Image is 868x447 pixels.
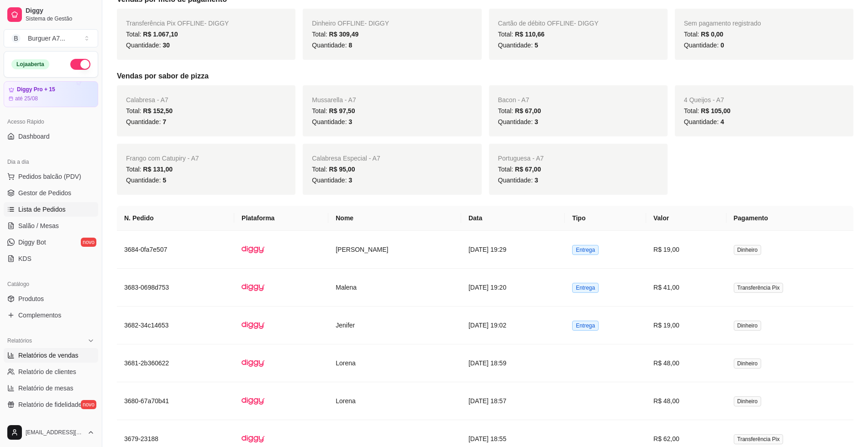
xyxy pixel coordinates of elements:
[461,382,565,420] td: [DATE] 18:57
[329,107,355,114] span: R$ 97,50
[4,186,98,200] a: Gestor de Pedidos
[26,15,95,22] span: Sistema de Gestão
[721,118,724,125] span: 4
[126,96,168,104] span: Calabresa - A7
[117,71,853,82] h5: Vendas por sabor de pizza
[18,132,50,141] span: Dashboard
[498,177,538,184] span: Quantidade:
[126,42,170,49] span: Quantidade:
[4,129,98,144] a: Dashboard
[18,238,46,247] span: Diggy Bot
[117,382,234,420] td: 3680-67a70b41
[4,277,98,291] div: Catálogo
[734,359,762,369] span: Dinheiro
[4,397,98,412] a: Relatório de fidelidadenovo
[4,235,98,249] a: Diggy Botnovo
[26,429,84,436] span: [EMAIL_ADDRESS][DOMAIN_NAME]
[329,166,355,173] span: R$ 95,00
[646,344,726,382] td: R$ 48,00
[646,231,726,269] td: R$ 19,00
[126,31,178,38] span: Total:
[721,42,724,49] span: 0
[515,166,541,173] span: R$ 67,00
[126,177,166,184] span: Quantidade:
[242,314,264,337] img: diggy
[18,311,61,320] span: Complementos
[498,166,541,173] span: Total:
[684,20,761,27] span: Sem pagamento registrado
[242,276,264,299] img: diggy
[498,107,541,114] span: Total:
[11,34,21,43] span: B
[117,307,234,344] td: 3682-34c14653
[4,421,98,443] button: [EMAIL_ADDRESS][DOMAIN_NAME]
[117,206,234,231] th: N. Pedido
[646,269,726,307] td: R$ 41,00
[18,254,32,263] span: KDS
[4,381,98,395] a: Relatório de mesas
[684,96,724,104] span: 4 Queijos - A7
[328,307,461,344] td: Jenifer
[163,177,166,184] span: 5
[572,245,599,255] span: Entrega
[515,31,545,38] span: R$ 110,66
[117,231,234,269] td: 3684-0fa7e507
[328,382,461,420] td: Lorena
[4,291,98,306] a: Produtos
[4,114,98,129] div: Acesso Rápido
[312,31,358,38] span: Total:
[572,283,599,293] span: Entrega
[684,107,731,114] span: Total:
[684,31,723,38] span: Total:
[70,59,90,70] button: Alterar Status
[17,86,55,93] article: Diggy Pro + 15
[734,283,784,293] span: Transferência Pix
[328,206,461,231] th: Nome
[4,218,98,233] a: Salão / Mesas
[126,166,173,173] span: Total:
[348,118,352,125] span: 3
[461,307,565,344] td: [DATE] 19:02
[498,118,538,125] span: Quantidade:
[461,231,565,269] td: [DATE] 19:29
[234,206,328,231] th: Plataforma
[312,177,352,184] span: Quantidade:
[312,118,352,125] span: Quantidade:
[4,202,98,217] a: Lista de Pedidos
[4,29,98,47] button: Select a team
[701,107,731,114] span: R$ 105,00
[4,169,98,184] button: Pedidos balcão (PDV)
[11,59,49,69] div: Loja aberta
[126,107,173,114] span: Total:
[18,367,76,376] span: Relatório de clientes
[163,42,170,49] span: 30
[535,177,538,184] span: 3
[312,96,356,104] span: Mussarella - A7
[701,31,723,38] span: R$ 0,00
[646,206,726,231] th: Valor
[535,118,538,125] span: 3
[4,364,98,379] a: Relatório de clientes
[734,434,784,444] span: Transferência Pix
[515,107,541,114] span: R$ 67,00
[348,42,352,49] span: 8
[4,155,98,169] div: Dia a dia
[28,34,65,43] div: Burguer A7 ...
[126,20,229,27] span: Transferência Pix OFFLINE - DIGGY
[4,251,98,266] a: KDS
[143,166,173,173] span: R$ 131,00
[646,307,726,344] td: R$ 19,00
[328,269,461,307] td: Malena
[15,95,38,102] article: até 25/08
[572,321,599,331] span: Entrega
[18,172,81,181] span: Pedidos balcão (PDV)
[242,352,264,374] img: diggy
[312,155,380,162] span: Calabresa Especial - A7
[498,155,544,162] span: Portuguesa - A7
[734,245,762,255] span: Dinheiro
[18,384,74,393] span: Relatório de mesas
[143,31,178,38] span: R$ 1.067,10
[117,269,234,307] td: 3683-0698d753
[143,107,173,114] span: R$ 152,50
[328,344,461,382] td: Lorena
